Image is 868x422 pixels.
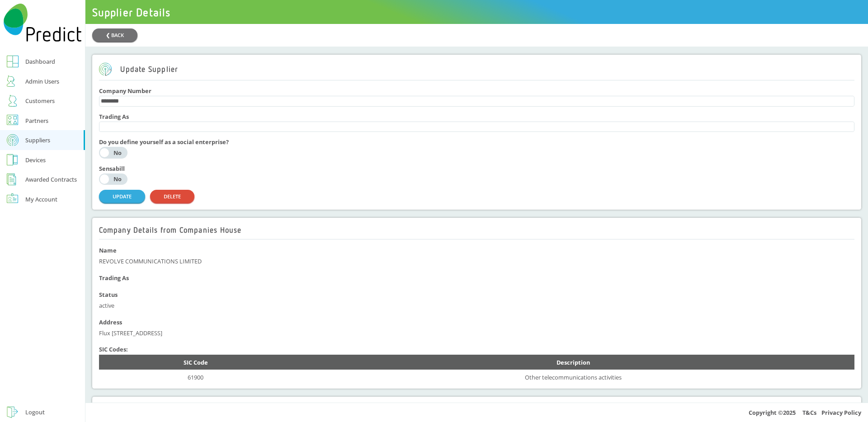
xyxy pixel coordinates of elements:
div: Logout [25,407,45,417]
h4: Sensabill [99,165,855,172]
div: SIC Code [106,357,286,368]
div: Partners [25,115,48,126]
img: Predict Mobile [4,4,82,42]
div: REVOLVE COMMUNICATIONS LIMITED [99,256,855,267]
h4: Do you define yourself as a social enterprise? [99,139,855,145]
div: Suppliers [25,135,50,145]
td: Other telecommunications activities [292,370,854,384]
div: Flux [STREET_ADDRESS] [99,328,855,338]
button: UPDATE [99,190,145,203]
div: Address [99,317,855,328]
a: T&Cs [802,408,816,417]
div: My Account [25,194,57,205]
div: Description [299,357,848,368]
div: Dashboard [25,56,55,67]
button: YesNo [99,173,128,185]
div: Trading As [99,272,855,283]
div: Status [99,289,855,300]
button: DELETE [150,190,194,203]
div: Awarded Contracts [25,174,77,185]
h2: Update Supplier [99,63,179,76]
div: SIC Codes: [99,344,855,355]
button: ❮ BACK [92,28,137,42]
h4: Trading As [99,113,855,120]
a: Privacy Policy [821,408,861,417]
h4: Company Number [99,88,855,94]
div: No [110,150,125,156]
h2: Company Details from Companies House [99,226,242,234]
button: YesNo [99,147,128,159]
div: active [99,300,855,311]
div: Name [99,245,855,256]
td: 61900 [99,370,292,384]
div: Customers [25,95,55,106]
div: Devices [25,155,46,165]
div: No [110,176,125,182]
div: Admin Users [25,76,59,87]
